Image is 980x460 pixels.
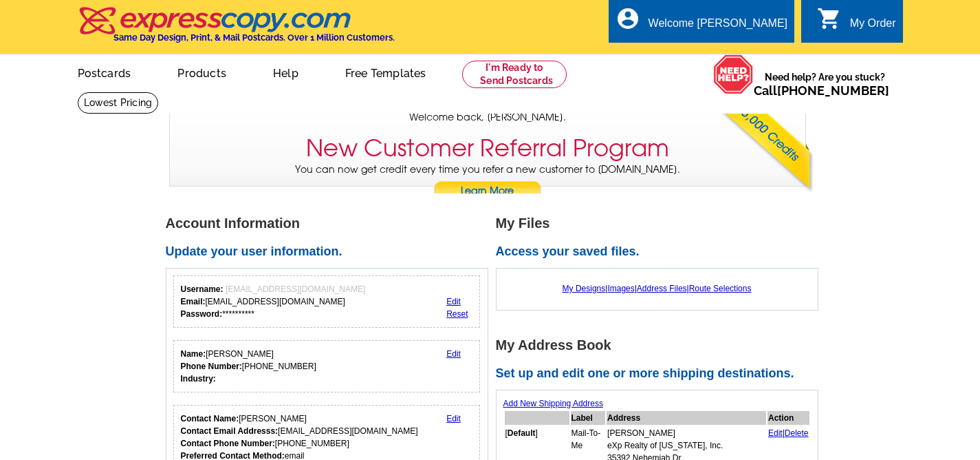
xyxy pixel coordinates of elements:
[181,297,206,306] strong: Email:
[181,374,216,384] strong: Industry:
[616,6,640,31] i: account_circle
[850,17,896,36] div: My Order
[496,338,826,353] h1: My Address Book
[155,56,248,88] a: Products
[508,428,536,438] b: Default
[571,411,606,425] th: Label
[181,414,239,424] strong: Contact Name:
[649,17,787,36] div: Welcome [PERSON_NAME]
[251,56,320,88] a: Help
[173,340,481,393] div: Your personal details.
[607,411,766,425] th: Address
[754,70,896,98] span: Need help? Are you stuck?
[817,6,842,31] i: shopping_cart
[56,56,153,88] a: Postcards
[563,284,606,293] a: My Designs
[306,134,669,163] h3: New Customer Referral Program
[768,428,783,438] a: Edit
[181,362,242,371] strong: Phone Number:
[446,297,461,306] a: Edit
[446,349,461,359] a: Edit
[754,83,889,98] span: Call
[785,428,809,438] a: Delete
[166,216,496,231] h1: Account Information
[637,284,687,293] a: Address Files
[409,110,566,125] span: Welcome back, [PERSON_NAME].
[323,56,448,88] a: Free Templates
[496,244,826,260] h2: Access your saved files.
[767,411,809,425] th: Action
[607,284,634,293] a: Images
[181,348,316,385] div: [PERSON_NAME] [PHONE_NUMBER]
[78,17,395,43] a: Same Day Design, Print, & Mail Postcards. Over 1 Million Customers.
[181,309,223,319] strong: Password:
[817,15,896,32] a: shopping_cart My Order
[713,54,754,94] img: help
[446,414,461,424] a: Edit
[173,275,481,328] div: Your login information.
[181,439,275,448] strong: Contact Phone Number:
[113,32,395,43] h4: Same Day Design, Print, & Mail Postcards. Over 1 Million Customers.
[181,284,224,294] strong: Username:
[433,181,542,202] a: Learn More
[503,399,603,408] a: Add New Shipping Address
[496,216,826,231] h1: My Files
[181,426,279,436] strong: Contact Email Addresss:
[226,284,365,294] span: [EMAIL_ADDRESS][DOMAIN_NAME]
[446,309,468,319] a: Reset
[777,83,889,98] a: [PHONE_NUMBER]
[181,349,206,359] strong: Name:
[689,284,752,293] a: Route Selections
[496,366,826,381] h2: Set up and edit one or more shipping destinations.
[166,244,496,260] h2: Update your user information.
[503,275,811,302] div: | | |
[170,163,805,202] p: You can now get credit every time you refer a new customer to [DOMAIN_NAME].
